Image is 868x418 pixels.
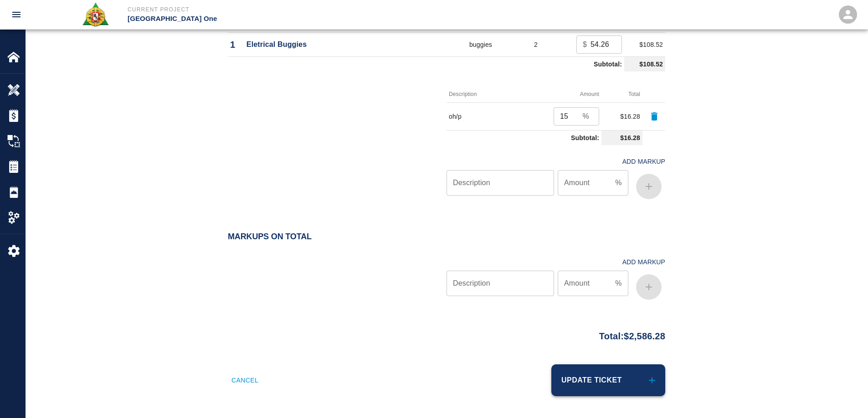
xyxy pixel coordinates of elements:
button: Cancel [228,364,262,396]
p: Total: $2,586.28 [599,325,665,343]
td: Subtotal: [228,56,624,71]
p: % [615,278,621,289]
p: $ [583,39,587,50]
p: Eletrical Buggies [247,39,357,50]
p: % [583,111,589,122]
p: % [615,177,621,188]
td: $16.28 [601,130,642,145]
button: open drawer [5,4,27,25]
td: 2 [494,32,540,56]
h2: Markups on Total [228,232,665,242]
td: $16.28 [601,102,642,130]
h4: Add Markup [622,258,665,266]
td: buggies [421,32,494,56]
h4: Add Markup [622,158,665,166]
th: Description [447,86,520,103]
td: $108.52 [624,56,665,71]
button: Update Ticket [551,364,665,396]
td: $108.52 [624,32,665,56]
td: Subtotal: [447,130,601,145]
th: Amount [520,86,601,103]
iframe: Chat Widget [822,374,868,418]
p: 1 [230,38,242,51]
th: Total [601,86,642,103]
img: Roger & Sons Concrete [82,2,109,27]
td: oh/p [447,102,520,130]
p: [GEOGRAPHIC_DATA] One [128,14,483,24]
p: Current Project [128,5,483,14]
